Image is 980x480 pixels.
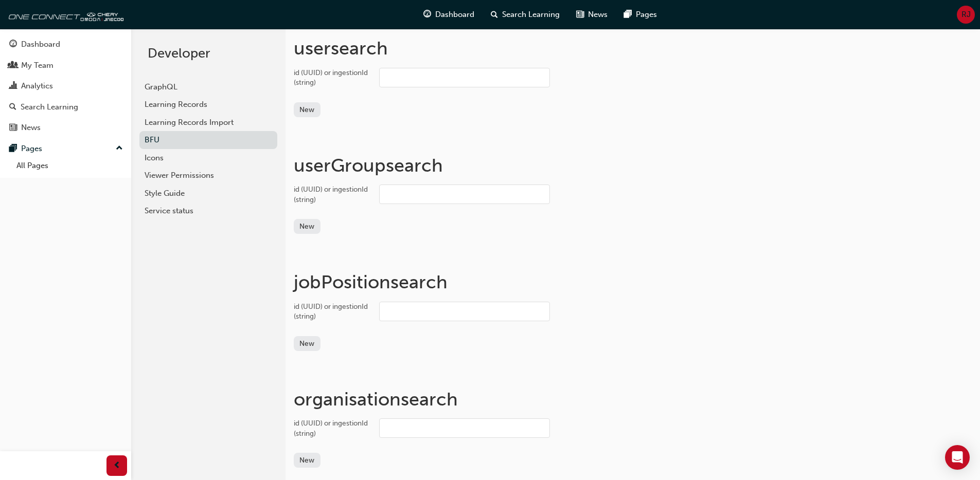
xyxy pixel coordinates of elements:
[294,68,371,88] div: id (UUID) or ingestionId (string)
[148,45,269,62] h2: Developer
[139,131,277,149] a: BFU
[145,205,272,217] div: Service status
[145,99,272,110] div: Learning Records
[145,81,272,93] div: GraphQL
[139,167,277,184] a: Viewer Permissions
[576,8,584,21] span: news-icon
[145,170,272,181] div: Viewer Permissions
[113,459,121,472] span: prev-icon
[961,9,971,21] span: RJ
[139,202,277,220] a: Service status
[588,9,608,21] span: News
[294,37,972,60] h1: user search
[139,96,277,114] a: Learning Records
[9,61,17,70] span: people-icon
[145,117,272,128] div: Learning Records Import
[624,8,632,21] span: pages-icon
[9,123,17,133] span: news-icon
[145,152,272,164] div: Icons
[945,445,970,470] div: Open Intercom Messenger
[21,101,78,113] div: Search Learning
[294,453,320,468] button: New
[4,33,127,139] button: DashboardMy TeamAnalyticsSearch LearningNews
[139,78,277,96] a: GraphQL
[139,184,277,202] a: Style Guide
[294,219,320,234] button: New
[294,271,972,293] h1: jobPosition search
[12,158,127,174] a: All Pages
[21,143,42,155] div: Pages
[139,149,277,167] a: Icons
[4,98,127,117] a: Search Learning
[502,9,560,21] span: Search Learning
[568,4,616,25] a: news-iconNews
[4,139,127,158] button: Pages
[21,39,60,50] div: Dashboard
[379,184,550,204] input: id (UUID) or ingestionId (string)
[491,8,498,21] span: search-icon
[379,68,550,87] input: id (UUID) or ingestionId (string)
[294,184,371,205] div: id (UUID) or ingestionId (string)
[294,302,371,322] div: id (UUID) or ingestionId (string)
[379,418,550,438] input: id (UUID) or ingestionId (string)
[294,418,371,438] div: id (UUID) or ingestionId (string)
[435,9,474,21] span: Dashboard
[616,4,665,25] a: pages-iconPages
[21,80,53,92] div: Analytics
[636,9,657,21] span: Pages
[145,188,272,199] div: Style Guide
[379,302,550,321] input: id (UUID) or ingestionId (string)
[21,60,54,71] div: My Team
[9,82,17,91] span: chart-icon
[294,336,320,351] button: New
[9,40,17,49] span: guage-icon
[294,102,320,117] button: New
[483,4,568,25] a: search-iconSearch Learning
[423,8,431,21] span: guage-icon
[4,35,127,54] a: Dashboard
[139,114,277,132] a: Learning Records Import
[5,4,123,25] img: oneconnect
[415,4,483,25] a: guage-iconDashboard
[9,144,17,154] span: pages-icon
[4,118,127,137] a: News
[294,154,972,177] h1: userGroup search
[294,388,972,411] h1: organisation search
[957,6,975,24] button: RJ
[116,142,123,155] span: up-icon
[21,122,41,134] div: News
[4,77,127,96] a: Analytics
[4,56,127,75] a: My Team
[9,103,16,112] span: search-icon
